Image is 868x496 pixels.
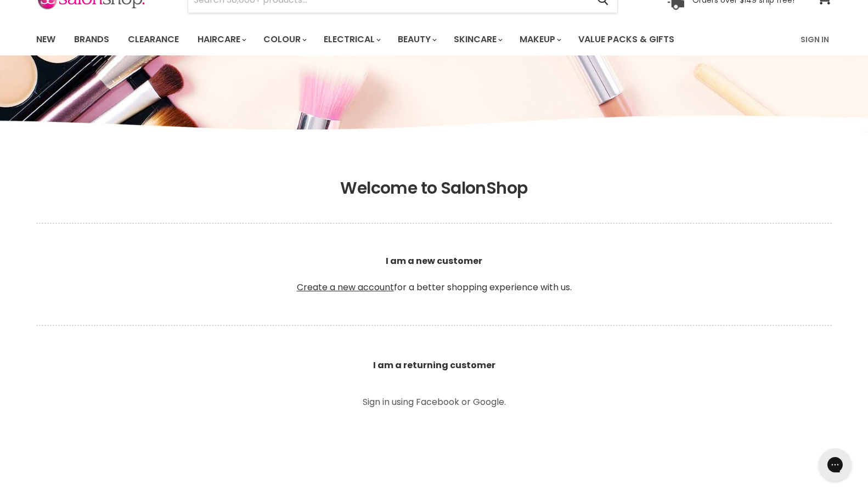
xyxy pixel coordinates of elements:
[36,178,832,198] h1: Welcome to SalonShop
[794,28,836,51] a: Sign In
[297,281,394,294] a: Create a new account
[390,28,443,51] a: Beauty
[22,24,846,55] nav: Main
[311,398,557,407] p: Sign in using Facebook or Google.
[255,28,313,51] a: Colour
[511,28,568,51] a: Makeup
[813,444,857,485] iframe: Gorgias live chat messenger
[315,28,387,51] a: Electrical
[570,28,683,51] a: Value Packs & Gifts
[36,228,832,320] p: for a better shopping experience with us.
[446,28,509,51] a: Skincare
[189,28,253,51] a: Haircare
[28,28,64,51] a: New
[120,28,187,51] a: Clearance
[373,359,495,371] b: I am a returning customer
[386,255,482,267] b: I am a new customer
[28,24,739,55] ul: Main menu
[66,28,117,51] a: Brands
